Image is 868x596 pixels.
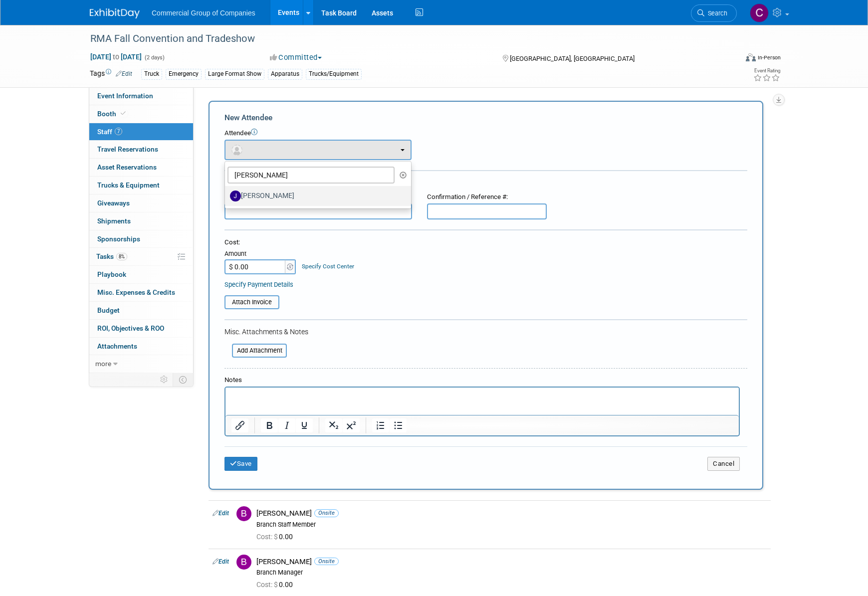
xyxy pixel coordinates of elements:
a: Travel Reservations [89,141,193,158]
button: Bullet list [390,418,407,432]
div: Trucks/Equipment [306,69,362,79]
label: [PERSON_NAME] [230,188,401,204]
div: Emergency [166,69,202,79]
a: Staff7 [89,123,193,141]
button: Cancel [707,457,740,471]
span: Travel Reservations [97,145,158,153]
span: [DATE] [DATE] [90,52,142,61]
a: Giveaways [89,195,193,212]
img: J.jpg [230,191,241,201]
img: ExhibitDay [90,8,140,18]
a: Attachments [89,338,193,355]
div: [PERSON_NAME] [256,509,767,518]
span: Budget [97,306,120,314]
div: Notes [224,376,740,385]
span: (2 days) [144,54,165,61]
td: Toggle Event Tabs [173,373,194,386]
div: Event Rating [753,68,780,73]
a: Trucks & Equipment [89,177,193,194]
div: Apparatus [268,69,302,79]
div: Confirmation / Reference #: [427,193,547,202]
button: Committed [266,52,326,63]
button: Save [224,457,257,471]
td: Tags [90,68,132,80]
div: Event Format [678,52,781,67]
a: Misc. Expenses & Credits [89,284,193,301]
td: Personalize Event Tab Strip [156,373,173,386]
span: 8% [116,253,127,260]
span: Commercial Group of Companies [152,9,255,17]
span: to [111,53,121,61]
div: Truck [141,69,162,79]
i: Booth reservation complete [121,111,126,116]
a: Event Information [89,87,193,105]
a: Booth [89,105,193,123]
span: Sponsorships [97,235,140,243]
div: In-Person [757,54,781,61]
a: ROI, Objectives & ROO [89,320,193,337]
img: Cole Mattern [750,3,769,22]
button: Bold [261,418,278,432]
span: Tasks [96,252,127,260]
span: 0.00 [256,533,297,541]
img: Format-Inperson.png [746,53,756,61]
div: Large Format Show [205,69,264,79]
span: Trucks & Equipment [97,181,160,189]
a: Specify Payment Details [224,281,293,288]
span: more [95,360,111,368]
span: Event Information [97,92,153,100]
span: Playbook [97,270,126,278]
img: B.jpg [236,555,251,570]
span: Giveaways [97,199,130,207]
span: Cost: $ [256,581,279,589]
span: [GEOGRAPHIC_DATA], [GEOGRAPHIC_DATA] [510,55,635,62]
span: Search [704,9,727,17]
div: Branch Staff Member [256,521,767,529]
div: Registration / Ticket Info (optional) [224,178,747,188]
div: Amount [224,249,297,259]
span: Shipments [97,217,131,225]
span: 7 [115,128,122,135]
a: Search [691,4,737,22]
iframe: Rich Text Area [225,388,739,415]
span: Onsite [314,509,339,517]
img: B.jpg [236,506,251,521]
span: Asset Reservations [97,163,157,171]
div: Misc. Attachments & Notes [224,327,747,337]
div: Cost: [224,238,747,247]
a: Edit [116,70,132,77]
div: New Attendee [224,112,747,123]
span: Staff [97,128,122,136]
div: [PERSON_NAME] [256,557,767,567]
button: Subscript [325,418,342,432]
a: Edit [213,558,229,565]
button: Italic [278,418,295,432]
span: Cost: $ [256,533,279,541]
div: RMA Fall Convention and Tradeshow [87,30,722,48]
div: Attendee [224,129,747,138]
a: Playbook [89,266,193,283]
span: ROI, Objectives & ROO [97,324,164,332]
button: Insert/edit link [231,418,248,432]
span: Onsite [314,558,339,565]
a: Budget [89,302,193,319]
a: Asset Reservations [89,159,193,176]
button: Underline [296,418,313,432]
a: Shipments [89,212,193,230]
span: 0.00 [256,581,297,589]
div: Branch Manager [256,569,767,577]
input: Search [227,167,395,184]
button: Numbered list [372,418,389,432]
a: Tasks8% [89,248,193,265]
span: Booth [97,110,128,118]
span: Attachments [97,342,137,350]
a: Sponsorships [89,230,193,248]
a: Specify Cost Center [302,263,354,270]
a: more [89,355,193,373]
span: Misc. Expenses & Credits [97,288,175,296]
button: Superscript [343,418,360,432]
a: Edit [213,510,229,517]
